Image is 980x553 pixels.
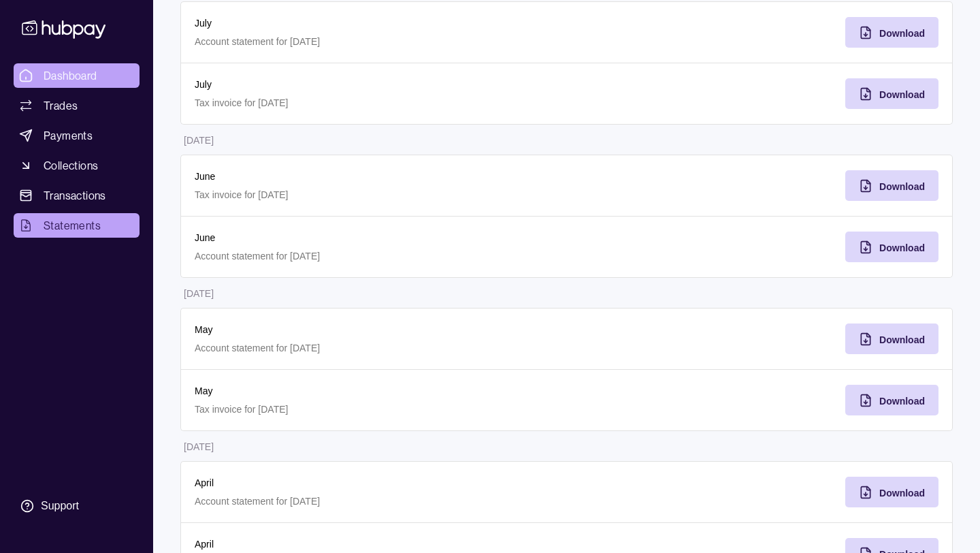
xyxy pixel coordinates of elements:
span: Collections [44,157,98,174]
button: Download [845,323,938,354]
button: Download [845,477,938,507]
p: Tax invoice for [DATE] [195,402,553,417]
a: Statements [14,213,140,238]
a: Collections [14,153,140,178]
button: Download [845,17,938,48]
span: Download [879,28,925,39]
p: Account statement for [DATE] [195,34,553,49]
p: April [195,537,553,552]
a: Support [14,492,140,520]
span: Dashboard [44,67,97,84]
p: Account statement for [DATE] [195,341,553,355]
p: Account statement for [DATE] [195,494,553,509]
button: Download [845,232,938,262]
a: Trades [14,93,140,118]
p: June [195,230,553,245]
span: Download [879,89,925,100]
p: [DATE] [184,441,214,452]
button: Download [845,170,938,201]
span: Download [879,181,925,192]
span: Download [879,396,925,407]
span: Download [879,488,925,499]
span: Payments [44,127,93,144]
button: Download [845,385,938,415]
p: Tax invoice for [DATE] [195,95,553,110]
p: June [195,169,553,184]
a: Dashboard [14,63,140,88]
p: July [195,77,553,92]
p: July [195,16,553,31]
span: Download [879,334,925,345]
span: Download [879,242,925,253]
p: Tax invoice for [DATE] [195,187,553,202]
p: [DATE] [184,288,214,299]
button: Download [845,78,938,109]
p: May [195,383,553,398]
a: Payments [14,123,140,148]
span: Statements [44,217,101,234]
p: April [195,475,553,490]
div: Support [41,499,79,513]
p: Account statement for [DATE] [195,249,553,264]
p: [DATE] [184,135,214,146]
span: Trades [44,97,78,114]
a: Transactions [14,183,140,208]
span: Transactions [44,187,106,204]
p: May [195,322,553,337]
